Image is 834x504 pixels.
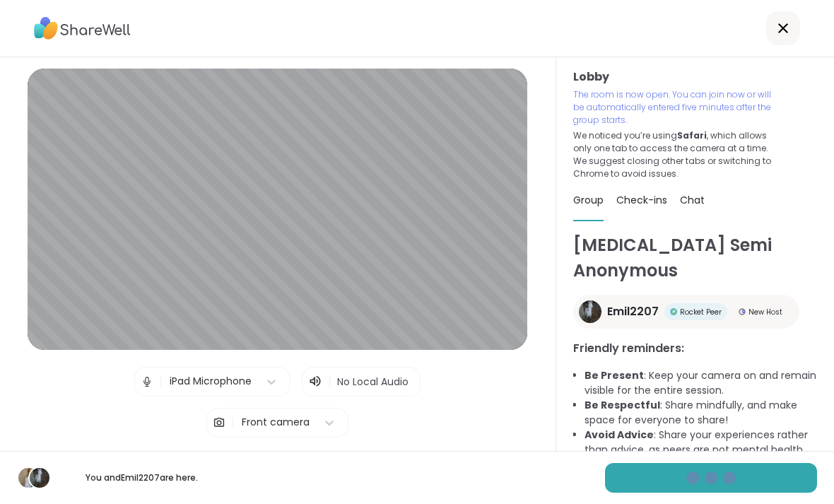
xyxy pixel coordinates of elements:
img: ShareWell Logo [34,12,131,45]
img: Emil2207 [579,300,601,323]
span: Chat [680,193,705,207]
b: Avoid Advice [585,428,654,442]
span: | [231,409,235,437]
b: Safari [677,129,707,141]
h3: Lobby [573,69,817,86]
b: Be Respectful [585,398,660,412]
span: Rocket Peer [680,307,722,317]
p: The room is now open. You can join now or will be automatically entered five minutes after the gr... [573,88,777,127]
img: New Host [739,308,746,315]
img: Microphone [141,368,153,396]
h3: Friendly reminders: [573,340,817,357]
li: : Keep your camera on and remain visible for the entire session. [585,368,817,398]
img: BecksinSD [18,468,38,488]
li: : Share mindfully, and make space for everyone to share! [585,398,817,428]
span: | [159,368,163,396]
h1: [MEDICAL_DATA] Semi Anonymous [573,233,817,283]
span: New Host [748,307,782,317]
span: Emil2207 [607,303,659,320]
span: Check-ins [616,193,667,207]
a: Emil2207Emil2207Rocket PeerRocket PeerNew HostNew Host [573,295,799,329]
div: Front camera [242,415,310,430]
img: Camera [213,409,225,437]
p: You and Emil2207 are here. [62,471,221,484]
span: | [328,373,331,390]
img: Rocket Peer [670,308,677,315]
p: We noticed you’re using , which allows only one tab to access the camera at a time. We suggest cl... [573,129,777,180]
li: : Share your experiences rather than advice, as peers are not mental health professionals. [585,428,817,472]
img: Emil2207 [30,468,49,488]
div: iPad Microphone [170,374,252,389]
b: Be Present [585,368,644,382]
span: Group [573,193,604,207]
span: No Local Audio [337,375,409,389]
